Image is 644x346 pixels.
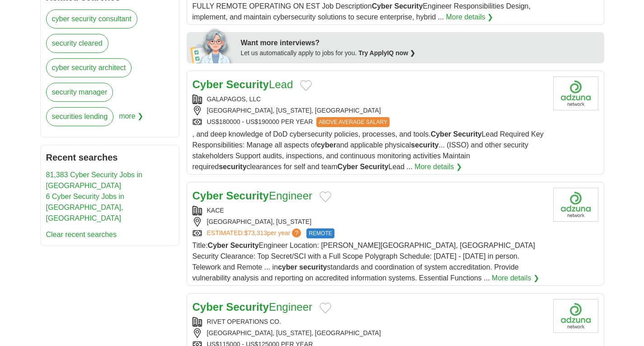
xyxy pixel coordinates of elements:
strong: Cyber [431,130,451,138]
span: REMOTE [306,228,334,238]
span: more ❯ [119,107,143,132]
strong: Security [226,301,269,313]
a: Try ApplyIQ now ❯ [358,49,415,57]
a: 6 Cyber Security Jobs in [GEOGRAPHIC_DATA], [GEOGRAPHIC_DATA] [46,193,124,222]
strong: Cyber [338,163,358,171]
div: Want more interviews? [241,38,599,48]
a: More details ❯ [446,12,494,23]
span: $73,313 [244,229,267,237]
a: security cleared [46,34,108,53]
a: More details ❯ [492,273,539,284]
img: Company logo [553,76,598,110]
div: US$180000 - US$190000 PER YEAR [193,117,546,127]
span: ? [292,228,301,237]
a: cyber security architect [46,58,132,77]
strong: security [411,141,438,149]
strong: Security [394,2,423,10]
span: Title: Engineer Location: [PERSON_NAME][GEOGRAPHIC_DATA], [GEOGRAPHIC_DATA] Security Clearance: T... [193,242,535,282]
button: Add to favorite jobs [320,191,331,202]
strong: cyber [278,263,297,271]
strong: Cyber [372,2,392,10]
img: apply-iq-scientist.png [190,27,234,63]
button: Add to favorite jobs [320,303,331,313]
div: Let us automatically apply to jobs for you. [241,48,599,58]
a: Cyber SecurityEngineer [193,301,313,313]
strong: Security [360,163,388,171]
strong: Cyber [193,190,223,202]
strong: security [219,163,246,171]
div: KACE [193,206,546,215]
strong: Security [453,130,482,138]
img: Company logo [553,299,598,333]
a: More details ❯ [414,161,462,172]
strong: Security [226,78,269,90]
div: [GEOGRAPHIC_DATA], [US_STATE], [GEOGRAPHIC_DATA] [193,106,546,115]
a: ESTIMATED:$73,313per year? [207,228,303,238]
button: Add to favorite jobs [300,80,312,91]
a: Cyber SecurityLead [193,78,293,90]
a: 81,383 Cyber Security Jobs in [GEOGRAPHIC_DATA] [46,171,142,190]
strong: Cyber [193,301,223,313]
span: FULLY REMOTE OPERATING ON EST Job Description Engineer Responsibilities Design, implement, and ma... [193,2,531,21]
strong: cyber [317,141,336,149]
div: RIVET OPERATIONS CO. [193,317,546,327]
strong: Security [230,242,259,249]
div: [GEOGRAPHIC_DATA], [US_STATE], [GEOGRAPHIC_DATA] [193,328,546,338]
div: GALAPAGOS, LLC [193,95,546,104]
span: ABOVE AVERAGE SALARY [316,117,390,127]
a: security manager [46,83,113,102]
a: Clear recent searches [46,231,117,238]
a: Cyber SecurityEngineer [193,190,313,202]
strong: Cyber [193,78,223,90]
a: cyber security consultant [46,9,137,28]
img: Company logo [553,188,598,222]
strong: security [299,263,327,271]
strong: Security [226,190,269,202]
h2: Recent searches [46,151,174,164]
span: , and deep knowledge of DoD cybersecurity policies, processes, and tools. Lead Required Key Respo... [193,130,544,171]
div: [GEOGRAPHIC_DATA], [US_STATE] [193,217,546,227]
strong: Cyber [208,242,228,249]
a: securities lending [46,107,114,126]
